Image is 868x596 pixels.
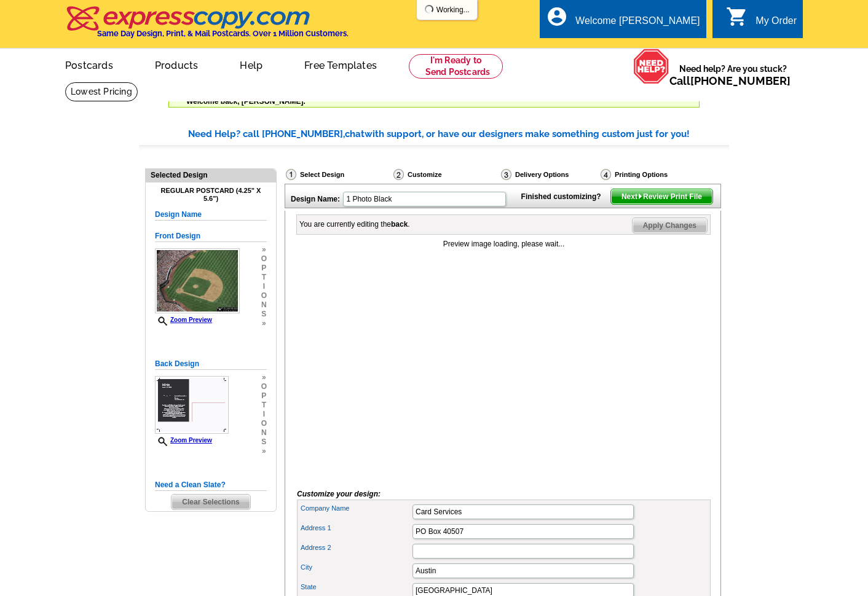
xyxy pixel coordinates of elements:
[575,15,700,33] div: Welcome [PERSON_NAME]
[393,169,404,180] img: Customize
[261,437,267,447] span: s
[261,401,267,410] span: t
[155,376,229,434] img: backsmallthumbnail.jpg
[261,447,267,456] span: »
[756,15,797,33] div: My Order
[345,128,365,139] span: chat
[726,6,748,28] i: shopping_cart
[611,189,712,204] span: Next Review Print File
[299,219,410,230] div: You are currently editing the .
[155,437,212,444] a: Zoom Preview
[186,97,306,106] span: Welcome back, [PERSON_NAME].
[637,194,643,199] img: button-next-arrow-white.png
[261,310,267,319] span: s
[261,282,267,291] span: i
[601,169,611,180] img: Printing Options & Summary
[261,319,267,328] span: »
[301,562,411,573] label: City
[220,50,282,79] a: Help
[155,316,212,323] a: Zoom Preview
[155,209,267,221] h5: Design Name
[521,192,609,201] strong: Finished customizing?
[155,187,267,203] h4: Regular Postcard (4.25" x 5.6")
[261,273,267,282] span: t
[155,358,267,370] h5: Back Design
[261,419,267,428] span: o
[65,15,349,38] a: Same Day Design, Print, & Mail Postcards. Over 1 Million Customers.
[261,428,267,437] span: n
[285,168,392,184] div: Select Design
[301,523,411,533] label: Address 1
[261,373,267,382] span: »
[45,50,133,79] a: Postcards
[261,382,267,391] span: o
[155,230,267,242] h5: Front Design
[261,391,267,401] span: p
[188,127,729,141] div: Need Help? call [PHONE_NUMBER], with support, or have our designers make something custom just fo...
[285,50,397,79] a: Free Templates
[424,4,434,14] img: loading...
[633,49,669,84] img: help
[391,220,408,229] b: back
[392,168,500,184] div: Customize
[286,169,296,180] img: Select Design
[500,168,599,181] div: Delivery Options
[297,238,711,249] div: Preview image loading, please wait...
[301,503,411,514] label: Company Name
[501,169,511,180] img: Delivery Options
[261,410,267,419] span: i
[546,6,568,28] i: account_circle
[261,291,267,300] span: o
[155,248,240,313] img: small-thumb.jpg
[146,169,276,181] div: Selected Design
[301,582,411,592] label: State
[172,495,250,509] span: Clear Selections
[297,490,381,498] i: Customize your design:
[261,245,267,254] span: »
[155,479,267,491] h5: Need a Clean Slate?
[690,74,791,87] a: [PHONE_NUMBER]
[599,168,709,181] div: Printing Options
[261,254,267,264] span: o
[669,74,791,87] span: Call
[301,543,411,553] label: Address 2
[633,218,707,233] span: Apply Changes
[726,14,797,29] a: shopping_cart My Order
[669,63,797,87] span: Need help? Are you stuck?
[135,50,218,79] a: Products
[97,29,349,38] h4: Same Day Design, Print, & Mail Postcards. Over 1 Million Customers.
[261,264,267,273] span: p
[261,300,267,310] span: n
[291,195,340,203] strong: Design Name:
